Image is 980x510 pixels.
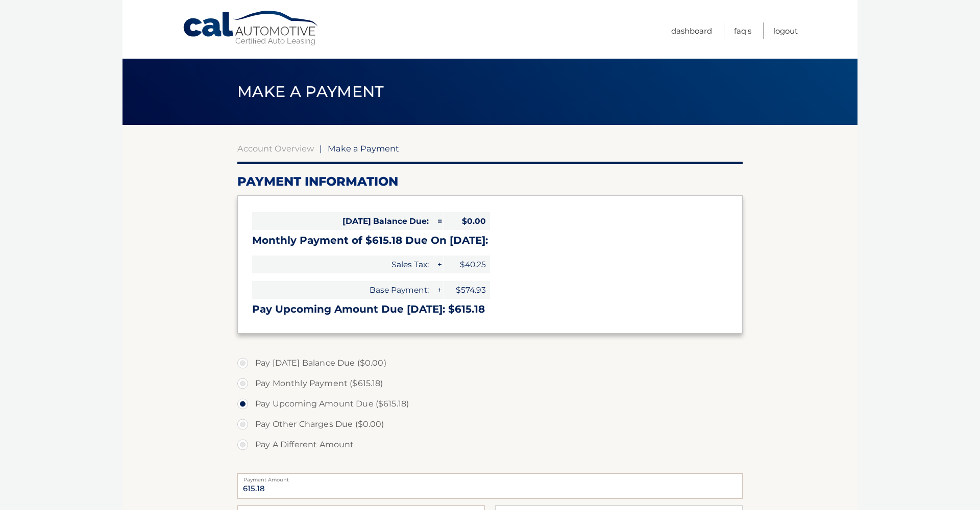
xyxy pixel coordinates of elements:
[252,281,433,299] span: Base Payment:
[237,473,743,481] label: Payment Amount
[444,281,490,299] span: $574.93
[252,303,728,316] h3: Pay Upcoming Amount Due [DATE]: $615.18
[773,22,798,39] a: Logout
[433,256,444,273] span: +
[237,414,743,435] label: Pay Other Charges Due ($0.00)
[444,256,490,273] span: $40.25
[444,212,490,230] span: $0.00
[182,10,320,46] a: Cal Automotive
[671,22,712,39] a: Dashboard
[320,143,322,154] span: |
[252,234,728,247] h3: Monthly Payment of $615.18 Due On [DATE]:
[237,174,743,189] h2: Payment Information
[252,212,433,230] span: [DATE] Balance Due:
[237,435,743,455] label: Pay A Different Amount
[237,373,743,394] label: Pay Monthly Payment ($615.18)
[433,281,444,299] span: +
[328,143,399,154] span: Make a Payment
[433,212,444,230] span: =
[237,394,743,414] label: Pay Upcoming Amount Due ($615.18)
[237,353,743,373] label: Pay [DATE] Balance Due ($0.00)
[237,143,314,154] a: Account Overview
[237,82,384,101] span: Make a Payment
[237,473,743,499] input: Payment Amount
[252,256,433,273] span: Sales Tax:
[734,22,751,39] a: FAQ's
